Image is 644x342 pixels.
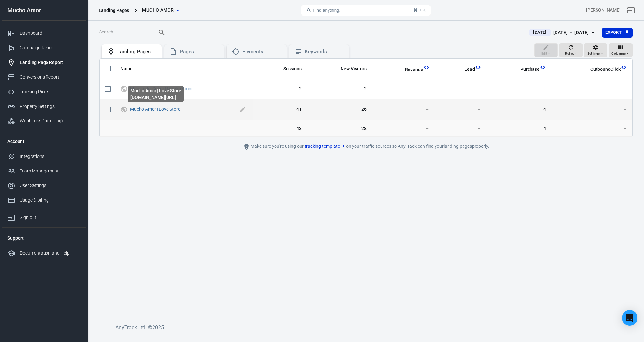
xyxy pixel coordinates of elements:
[590,66,621,73] span: OutboundClick
[524,27,602,38] button: [DATE][DATE] － [DATE]
[2,149,86,164] a: Integrations
[20,118,80,124] div: Webhooks (outgoing)
[559,43,583,57] button: Refresh
[464,66,475,73] span: Lead
[20,197,80,204] div: Usage & billing
[20,153,80,160] div: Integrations
[20,214,80,221] div: Sign out
[609,43,633,57] button: Columns
[405,66,423,73] span: Total revenue calculated by AnyTrack.
[540,64,546,70] svg: This column is calculated from AnyTrack real-time data
[602,28,633,38] button: Export
[492,106,546,113] span: 4
[2,55,86,70] a: Landing Page Report
[557,125,627,132] span: －
[258,86,302,92] span: 2
[120,66,133,72] span: Name
[622,310,637,326] div: Open Intercom Messenger
[2,7,86,13] div: Mucho Amor
[423,64,430,70] svg: This column is calculated from AnyTrack real-time data
[557,86,627,92] span: －
[2,230,86,246] li: Support
[413,8,425,13] div: ⌘ + K
[557,106,627,113] span: －
[2,178,86,193] a: User Settings
[2,84,86,99] a: Tracking Pixels
[117,48,156,55] div: Landing Pages
[20,182,80,189] div: User Settings
[611,51,626,57] span: Columns
[20,74,80,81] div: Conversions Report
[377,125,430,132] span: －
[142,6,174,14] span: Mucho Amor
[623,3,639,18] a: Sign out
[275,66,302,72] span: Sessions
[20,88,80,95] div: Tracking Pixels
[440,125,481,132] span: －
[115,323,603,332] h6: AnyTrack Ltd. © 2025
[440,86,481,92] span: －
[2,41,86,55] a: Campaign Report
[154,25,169,40] button: Search
[180,48,219,55] div: Pages
[492,125,546,132] span: 4
[99,28,151,37] input: Search...
[2,99,86,114] a: Property Settings
[20,103,80,110] div: Property Settings
[456,66,475,73] span: Lead
[130,107,180,112] a: Mucho Amor | Love Store
[20,59,80,66] div: Landing Page Report
[512,66,540,73] span: Purchase
[2,114,86,128] a: Webhooks (outgoing)
[553,29,589,37] div: [DATE] － [DATE]
[313,8,342,13] span: Find anything...
[312,86,366,92] span: 2
[2,208,86,225] a: Sign out
[520,66,540,73] span: Purchase
[475,64,481,70] svg: This column is calculated from AnyTrack real-time data
[584,43,607,57] button: Settings
[396,66,423,73] span: Total revenue calculated by AnyTrack.
[242,48,281,55] div: Elements
[440,106,481,113] span: －
[120,66,141,72] span: Name
[283,66,302,72] span: Sessions
[301,5,431,16] button: Find anything...⌘ + K
[405,67,423,73] span: Revenue
[305,48,344,55] div: Keywords
[587,51,600,57] span: Settings
[492,86,546,92] span: －
[377,86,430,92] span: －
[332,66,367,72] span: New Visitors
[258,106,302,113] span: 41
[2,193,86,208] a: Usage & billing
[140,4,181,16] button: Mucho Amor
[100,59,632,137] div: scrollable content
[20,250,80,257] div: Documentation and Help
[2,133,86,149] li: Account
[2,26,86,41] a: Dashboard
[530,29,549,36] span: [DATE]
[120,106,127,113] svg: UTM & Web Traffic
[565,51,577,57] span: Refresh
[2,164,86,178] a: Team Management
[377,106,430,113] span: －
[341,66,367,72] span: New Visitors
[312,106,366,113] span: 26
[120,85,127,93] svg: UTM & Web Traffic
[20,30,80,37] div: Dashboard
[305,143,345,150] a: tracking template
[99,7,129,14] div: Landing Pages
[128,86,184,102] div: Mucho Amor | Love Store [DOMAIN_NAME][URL]
[20,44,80,51] div: Campaign Report
[582,66,621,73] span: OutboundClick
[621,64,627,70] svg: This column is calculated from AnyTrack real-time data
[220,143,512,150] div: Make sure you're using our on your traffic sources so AnyTrack can find your landing pages properly.
[586,7,621,14] div: Account id: yzmGGMyF
[2,70,86,84] a: Conversions Report
[20,168,80,174] div: Team Management
[258,125,302,132] span: 43
[312,125,366,132] span: 28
